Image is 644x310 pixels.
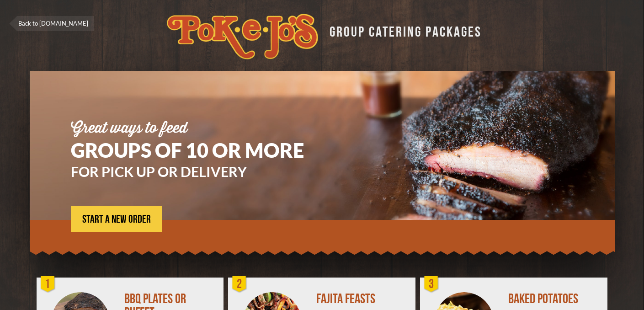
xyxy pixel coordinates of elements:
[323,21,482,39] div: GROUP CATERING PACKAGES
[230,275,249,294] div: 2
[316,292,408,306] div: FAJITA FEASTS
[71,165,331,178] h3: FOR PICK UP OR DELIVERY
[71,121,331,136] div: Great ways to feed
[71,140,331,160] h1: GROUPS OF 10 OR MORE
[9,16,94,31] a: Back to [DOMAIN_NAME]
[71,206,162,232] a: START A NEW ORDER
[508,292,600,306] div: BAKED POTATOES
[82,214,151,225] span: START A NEW ORDER
[167,14,318,59] img: logo.svg
[422,275,441,294] div: 3
[39,275,57,294] div: 1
